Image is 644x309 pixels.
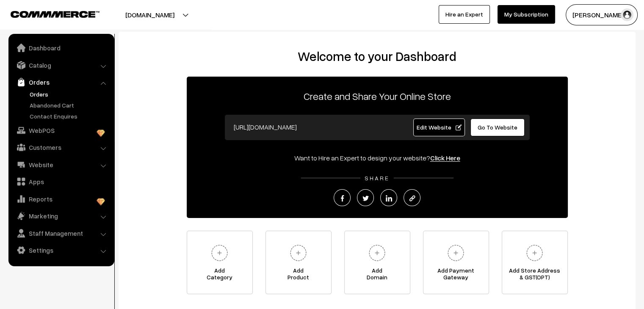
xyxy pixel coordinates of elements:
button: [PERSON_NAME] [566,4,638,25]
a: AddDomain [344,231,410,294]
a: Go To Website [470,119,525,136]
a: Orders [28,90,111,99]
img: plus.svg [287,241,310,265]
img: plus.svg [208,241,231,265]
a: AddProduct [265,231,332,294]
span: SHARE [360,174,394,182]
a: Click Here [430,154,460,162]
a: AddCategory [187,231,253,294]
a: Customers [11,140,111,155]
a: Apps [11,174,111,189]
a: Settings [11,243,111,258]
img: user [621,8,633,21]
span: Add Domain [345,267,410,284]
a: Website [11,157,111,172]
a: Orders [11,74,111,90]
span: Edit Website [416,124,462,131]
img: COMMMERCE [11,11,100,17]
a: Add Store Address& GST(OPT) [502,231,568,294]
a: My Subscription [498,5,555,24]
a: Staff Management [11,226,111,241]
h2: Welcome to your Dashboard [127,49,627,64]
a: WebPOS [11,123,111,138]
img: plus.svg [365,241,389,265]
a: COMMMERCE [11,8,85,19]
span: Add Category [187,267,252,284]
a: Catalog [11,58,111,73]
a: Abandoned Cart [28,101,111,110]
span: Add Payment Gateway [423,267,489,284]
p: Create and Share Your Online Store [187,88,568,104]
a: Contact Enquires [28,112,111,121]
a: Dashboard [11,40,111,55]
img: plus.svg [523,241,546,265]
a: Hire an Expert [439,5,490,24]
button: [DOMAIN_NAME] [96,4,204,25]
span: Go To Website [478,124,517,131]
img: plus.svg [444,241,467,265]
div: Want to Hire an Expert to design your website? [187,153,568,163]
a: Reports [11,191,111,207]
a: Add PaymentGateway [423,231,489,294]
span: Add Store Address & GST(OPT) [502,267,567,284]
a: Edit Website [413,119,465,136]
span: Add Product [266,267,331,284]
a: Marketing [11,208,111,223]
